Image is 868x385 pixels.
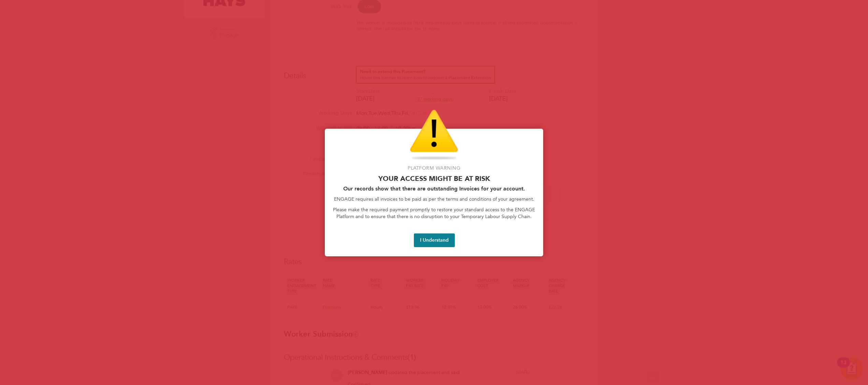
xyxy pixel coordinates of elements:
h2: Our records show that there are outstanding Invoices for your account. [333,185,535,192]
p: Your access might be at risk [333,174,535,183]
button: I Understand [414,233,455,247]
p: Please make the required payment promptly to restore your standard access to the ENGAGE Platform ... [333,206,535,220]
div: Access At Risk [325,129,543,256]
img: Warning Icon [410,110,458,161]
p: ENGAGE requires all invoices to be paid as per the terms and conditions of your agreement. [333,196,535,203]
p: Platform Warning [333,165,535,172]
